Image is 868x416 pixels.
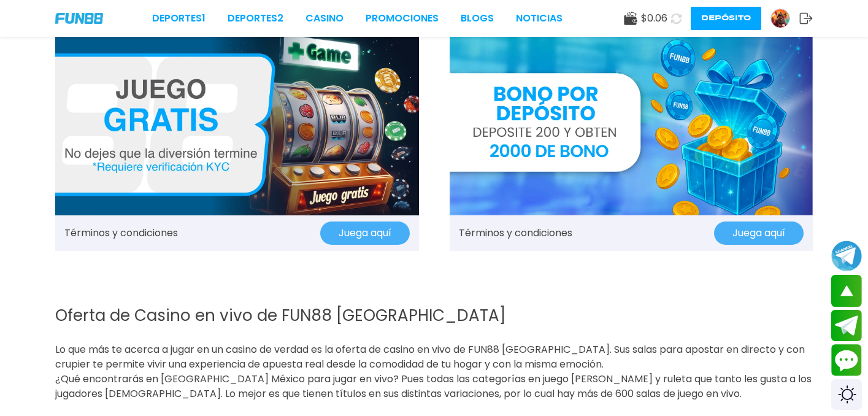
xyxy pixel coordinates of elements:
[831,344,862,376] button: Contact customer service
[831,310,862,342] button: Join telegram
[461,11,494,26] a: BLOGS
[366,11,439,26] a: Promociones
[641,11,667,26] span: $ 0.06
[55,372,812,401] font: ¿Qué encontrarás en [GEOGRAPHIC_DATA] México para jugar en vivo? Pues todas las categorías en jue...
[64,226,178,241] a: Términos y condiciones
[831,379,862,410] div: Switch theme
[152,11,205,26] a: Deportes1
[305,11,344,26] a: CASINO
[831,275,862,307] button: scroll up
[228,11,283,26] a: Deportes2
[691,7,761,30] button: Depósito
[771,9,789,28] img: Avatar
[55,34,419,215] img: Promo Banner
[55,13,103,23] img: Company Logo
[770,9,799,28] a: Avatar
[55,342,805,371] font: Lo que más te acerca a jugar en un casino de verdad es la oferta de casino en vivo de FUN88 [GEOG...
[450,34,813,215] img: Promo Banner
[459,226,572,241] a: Términos y condiciones
[55,304,506,326] font: Oferta de Casino en vivo de FUN88 [GEOGRAPHIC_DATA]
[831,240,862,272] button: Join telegram channel
[516,11,563,26] a: NOTICIAS
[320,221,410,245] button: Juega aquí
[714,221,804,245] button: Juega aquí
